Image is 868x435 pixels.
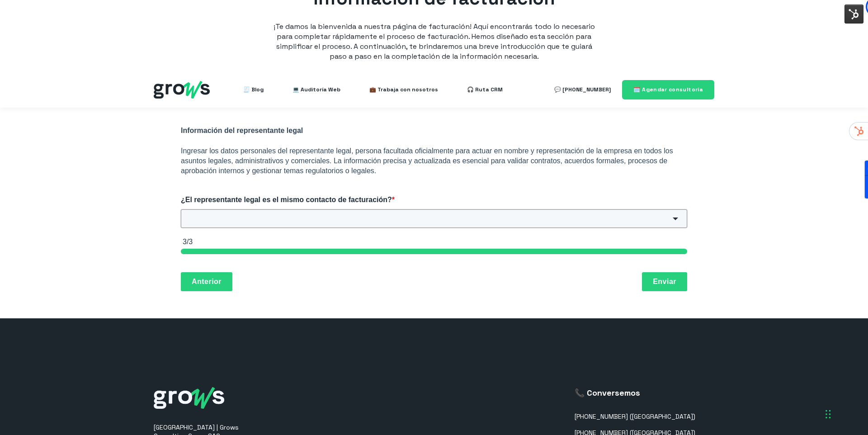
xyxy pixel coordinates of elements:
form: HubSpot Form [163,108,705,309]
p: ¡Te damos la bienvenida a nuestra página de facturación! Aquí encontrarás todo lo necesario para ... [271,22,597,61]
a: [PHONE_NUMBER] ([GEOGRAPHIC_DATA]) [575,413,695,421]
span: ¿El representante legal es el mismo contacto de facturación? [181,196,392,203]
img: grows-white_1 [154,387,224,409]
div: Arrastrar [826,401,831,428]
iframe: Chat Widget [823,392,868,435]
a: 💻 Auditoría Web [292,80,340,99]
strong: Información del representante legal [181,127,303,134]
button: Anterior [181,272,232,291]
a: 💬 [PHONE_NUMBER] [554,80,611,99]
a: 💼 Trabaja con nosotros [369,80,438,99]
span: 🗓️ Agendar consultoría [633,86,703,93]
a: 🗓️ Agendar consultoría [622,80,714,99]
img: grows - hubspot [154,81,210,99]
a: 🎧 Ruta CRM [467,80,503,99]
div: Widget de chat [823,392,868,435]
img: Interruptor del menú de herramientas de HubSpot [844,5,863,24]
h3: 📞 Conversemos [575,387,695,398]
p: Ingresar los datos personales del representante legal, persona facultada oficialmente para actuar... [181,146,687,176]
div: page 3 of 3 [181,249,687,254]
a: 🧾 Blog [243,80,264,99]
div: 3/3 [183,237,687,247]
button: Enviar [642,272,687,291]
